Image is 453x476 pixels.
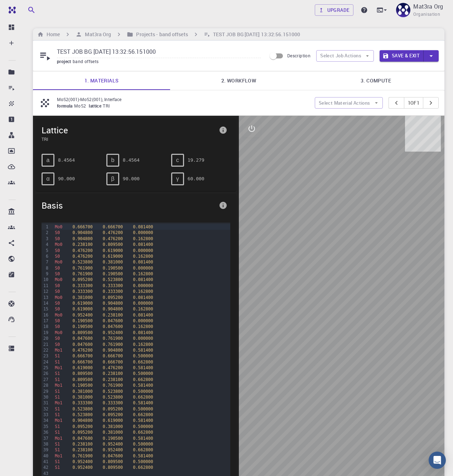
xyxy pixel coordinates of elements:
span: 0.095200 [72,277,92,282]
span: 0.095200 [103,412,123,417]
p: Teams [21,178,21,187]
span: 0.333300 [72,283,92,288]
span: 0.381000 [103,260,123,265]
span: 0.619000 [72,301,92,306]
div: 41 [42,459,49,465]
span: 0.500000 [133,406,153,411]
span: 0.047600 [72,436,92,441]
img: logo [6,6,16,14]
span: 0.333300 [103,283,123,288]
span: 0.904800 [72,230,92,235]
div: 3 [42,236,49,242]
p: Mat3ra Org [413,2,443,11]
span: 0.095200 [72,430,92,435]
div: 10 [42,277,49,282]
span: S1 [55,389,60,394]
span: 0.500000 [133,389,153,394]
span: 0.666700 [72,224,92,229]
p: Jobs [21,84,21,92]
div: Open Intercom Messenger [429,452,446,469]
span: 0.666700 [103,353,123,358]
p: Shared publicly [21,254,21,263]
div: 27 [42,377,49,382]
div: 39 [42,447,49,453]
div: pager [389,97,439,109]
span: 0.662800 [133,360,153,365]
button: info [216,123,230,137]
span: 0.523800 [103,277,123,282]
h6: Home [44,30,60,38]
span: Lattice [42,124,216,136]
span: b [111,157,114,163]
span: 0.081400 [133,224,153,229]
span: S0 [55,342,60,347]
span: TRI [42,136,216,142]
pre: 8.4564 [58,154,75,166]
span: Support [15,5,41,11]
div: 2 [42,230,49,235]
span: 0.047600 [103,324,123,329]
div: 25 [42,365,49,371]
span: S0 [55,301,60,306]
div: 29 [42,389,49,394]
span: 0.809500 [103,459,123,464]
span: S1 [55,353,60,358]
div: 30 [42,394,49,400]
span: TRI [103,103,112,109]
span: 0.162800 [133,254,153,259]
p: Projects [21,68,21,76]
h6: Projects - band offsets [133,30,188,38]
span: 0.476200 [103,230,123,235]
button: Save & Exit [380,50,424,62]
pre: 60.000 [188,172,204,185]
span: S0 [55,248,60,253]
span: 0.190500 [103,436,123,441]
span: 0.809500 [72,371,92,376]
span: 0.000000 [133,230,153,235]
p: Contact Support [21,315,21,324]
span: 0.809500 [103,465,123,470]
span: S1 [55,430,60,435]
p: External Uploads [21,162,21,171]
div: 32 [42,406,49,412]
span: 0.761900 [103,336,123,341]
span: 0.952400 [72,459,92,464]
span: 0.581400 [133,383,153,388]
span: S0 [55,271,60,276]
span: S1 [55,371,60,376]
span: 0.095200 [103,295,123,300]
span: 0.666700 [103,360,123,365]
span: 0.662800 [133,465,153,470]
p: Properties [21,115,21,124]
span: S0 [55,230,60,235]
span: 0.381000 [72,295,92,300]
span: project [57,58,73,64]
span: 0.047600 [72,342,92,347]
pre: 19.279 [188,154,204,166]
span: 0.162800 [133,271,153,276]
div: 13 [42,295,49,300]
span: 0.523800 [72,406,92,411]
span: 0.476200 [103,236,123,241]
span: 0.000000 [133,301,153,306]
div: 40 [42,453,49,459]
nav: breadcrumb [36,30,302,38]
span: S1 [55,360,60,365]
span: 0.523800 [72,260,92,265]
span: Mo0 [55,277,62,282]
span: 0.162800 [133,342,153,347]
button: Select Job Actions [316,50,374,62]
div: 37 [42,435,49,441]
span: 0.333300 [103,400,123,405]
h6: TEST JOB BG [DATE] 13:32:56.151000 [210,30,300,38]
div: 5 [42,248,49,253]
span: 0.000000 [133,248,153,253]
span: α [46,176,49,182]
span: 0.238100 [72,442,92,447]
span: 0.000000 [133,266,153,271]
pre: 90.000 [123,172,140,185]
span: 0.190500 [103,271,123,276]
span: S1 [55,447,60,452]
span: γ [176,176,179,182]
span: 0.081400 [133,295,153,300]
